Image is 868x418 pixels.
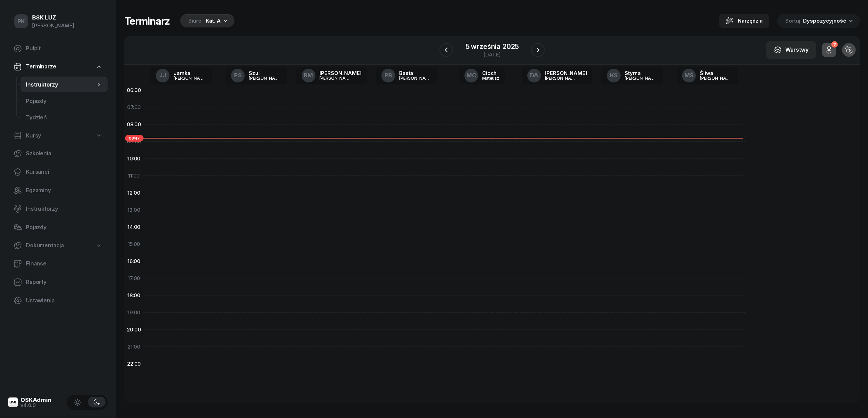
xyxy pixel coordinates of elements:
[26,223,102,232] span: Pojazdy
[465,52,519,57] div: [DATE]
[700,70,733,76] div: Śliwa
[26,131,41,140] span: Kursy
[482,76,499,80] div: Mateusz
[803,17,846,24] span: Dyspozycyjność
[124,201,144,219] div: 13:00
[8,238,108,253] a: Dokumentacja
[482,70,499,76] div: Cioch
[124,167,144,184] div: 11:00
[26,205,102,213] span: Instruktorzy
[124,116,144,133] div: 08:00
[8,182,108,199] a: Egzaminy
[625,76,657,80] div: [PERSON_NAME]
[26,259,102,268] span: Finanse
[159,73,166,78] span: JJ
[296,67,367,84] a: RM[PERSON_NAME][PERSON_NAME]
[26,80,95,89] span: Instruktorzy
[545,76,578,80] div: [PERSON_NAME]
[26,168,102,177] span: Kursanci
[26,296,102,305] span: Ustawienia
[8,40,108,57] a: Pulpit
[785,16,802,25] span: Sortuj
[124,15,170,27] h1: Terminarz
[8,59,108,75] a: Terminarze
[174,76,206,80] div: [PERSON_NAME]
[125,135,144,142] span: 08:47
[21,109,108,126] a: Tydzień
[26,113,102,122] span: Tydzień
[8,219,108,236] a: Pojazdy
[32,21,74,30] div: [PERSON_NAME]
[719,14,769,28] button: Narzędzia
[26,149,102,158] span: Szkolenia
[774,45,809,54] div: Warstwy
[124,287,144,304] div: 18:00
[8,145,108,162] a: Szkolenia
[150,67,212,84] a: JJJamka[PERSON_NAME]
[26,62,56,71] span: Terminarze
[124,184,144,201] div: 12:00
[174,70,206,76] div: Jamka
[17,18,25,24] span: PK
[26,44,102,53] span: Pulpit
[26,241,64,250] span: Dokumentacja
[399,76,432,80] div: [PERSON_NAME]
[466,73,476,78] span: MC
[234,73,242,78] span: PS
[8,397,18,407] img: logo-xs@2x.png
[384,73,392,78] span: PB
[320,70,362,76] div: [PERSON_NAME]
[376,67,437,84] a: PBBasta[PERSON_NAME]
[610,73,618,78] span: KS
[124,304,144,321] div: 19:00
[124,236,144,253] div: 15:00
[522,67,593,84] a: DA[PERSON_NAME][PERSON_NAME]
[124,99,144,116] div: 07:00
[8,128,108,144] a: Kursy
[26,186,102,195] span: Egzaminy
[124,219,144,236] div: 14:00
[677,67,738,84] a: MŚŚliwa[PERSON_NAME]
[124,338,144,355] div: 21:00
[26,278,102,287] span: Raporty
[178,14,234,28] button: BiuroKat. A
[124,133,144,150] div: 09:00
[684,73,694,78] span: MŚ
[249,76,282,80] div: [PERSON_NAME]
[32,15,74,21] div: BSK LUZ
[601,67,663,84] a: KSStyrna[PERSON_NAME]
[21,93,108,109] a: Pojazdy
[530,73,538,78] span: DA
[465,43,519,50] div: 5 września 2025
[777,14,860,28] button: Sortuj Dyspozycyjność
[831,41,838,48] div: 7
[21,77,108,93] a: Instruktorzy
[399,70,432,76] div: Basta
[188,17,202,25] div: Biuro
[124,321,144,338] div: 20:00
[766,41,816,59] button: Warstwy
[124,150,144,167] div: 10:00
[700,76,733,80] div: [PERSON_NAME]
[8,201,108,217] a: Instruktorzy
[21,403,52,408] div: v4.0.0
[249,70,282,76] div: Szul
[226,67,287,84] a: PSSzul[PERSON_NAME]
[625,70,657,76] div: Styrna
[738,17,763,25] span: Narzędzia
[304,73,313,78] span: RM
[459,67,505,84] a: MCCiochMateusz
[8,164,108,180] a: Kursanci
[124,270,144,287] div: 17:00
[320,76,352,80] div: [PERSON_NAME]
[124,253,144,270] div: 16:00
[124,355,144,373] div: 22:00
[21,397,52,403] div: OSKAdmin
[822,43,836,57] button: 7
[26,97,102,106] span: Pojazdy
[8,256,108,272] a: Finanse
[545,70,587,76] div: [PERSON_NAME]
[8,292,108,309] a: Ustawienia
[124,82,144,99] div: 06:00
[8,274,108,290] a: Raporty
